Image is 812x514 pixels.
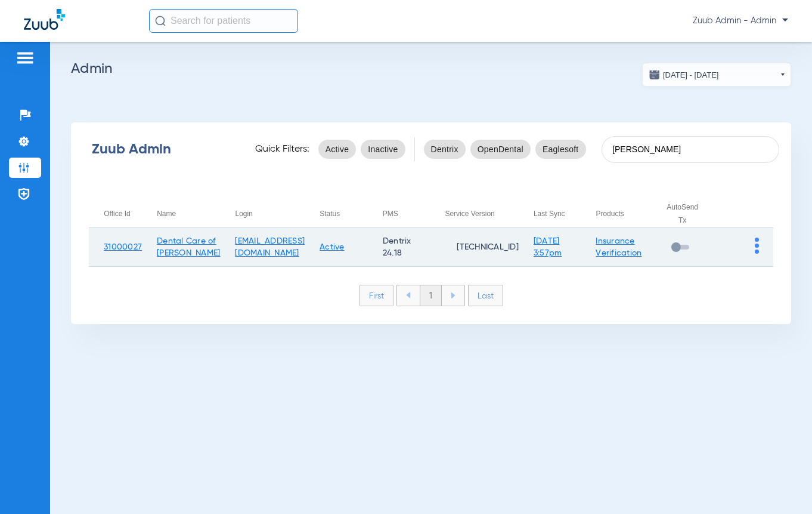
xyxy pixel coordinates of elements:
div: PMS [383,207,398,220]
div: Office Id [104,207,130,220]
input: SEARCH office ID, email, name [602,136,779,163]
div: AutoSend Tx [662,201,702,227]
img: Search Icon [155,16,166,26]
a: [DATE] 3:57pm [534,237,562,257]
div: AutoSend Tx [662,201,713,227]
span: Inactive [368,143,398,155]
span: Eaglesoft [543,143,579,155]
span: Quick Filters: [255,143,309,155]
div: Last Sync [534,207,565,220]
img: arrow-left-blue.svg [406,292,411,298]
span: Active [326,143,349,155]
li: Last [468,285,503,306]
div: Service Version [445,207,494,220]
a: [EMAIL_ADDRESS][DOMAIN_NAME] [235,237,305,257]
button: [DATE] - [DATE] [642,63,791,87]
div: Login [235,207,252,220]
li: First [359,285,393,306]
div: Login [235,207,305,220]
li: 1 [420,285,442,306]
div: Last Sync [534,207,581,220]
div: Status [320,207,340,220]
img: group-dot-blue.svg [755,238,759,254]
span: Zuub Admin - Admin [693,15,788,27]
mat-chip-listbox: status-filters [318,137,405,161]
img: Zuub Logo [24,9,65,30]
td: Dentrix 24.18 [368,228,430,267]
div: Name [157,207,220,220]
div: PMS [383,207,430,220]
div: Products [596,207,647,220]
div: Office Id [104,207,142,220]
span: Dentrix [431,143,458,155]
div: Service Version [445,207,519,220]
img: arrow-right-blue.svg [451,293,455,298]
a: 31000027 [104,243,142,251]
div: Products [596,207,624,220]
input: Search for patients [149,9,298,33]
div: Zuub Admin [92,143,234,155]
div: Name [157,207,176,220]
h2: Admin [71,63,791,75]
div: Status [320,207,368,220]
a: Active [320,243,345,251]
a: Insurance Verification [596,237,641,257]
img: date.svg [649,69,661,81]
span: OpenDental [478,143,523,155]
mat-chip-listbox: pms-filters [424,137,586,161]
img: hamburger-icon [16,51,35,65]
a: Dental Care of [PERSON_NAME] [157,237,220,257]
td: [TECHNICAL_ID] [430,228,519,267]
